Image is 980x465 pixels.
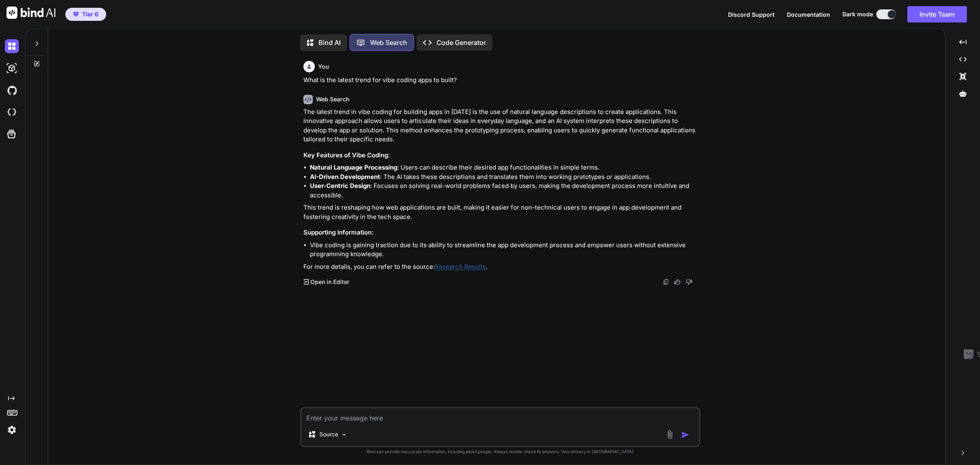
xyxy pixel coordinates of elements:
[674,279,681,285] img: like
[728,11,775,18] span: Discord Support
[300,449,700,455] p: Bind can provide inaccurate information, including about people. Always double-check its answers....
[310,278,349,286] p: Open in Editor
[310,241,699,259] li: Vibe coding is gaining traction due to its ability to streamline the app development process and ...
[303,76,699,85] p: What is the latest trend for vibe coding apps to built?
[318,38,341,47] p: Bind AI
[686,279,692,285] img: dislike
[303,203,699,221] p: This trend is reshaping how web applications are built, making it easier for non-technical users ...
[303,107,699,144] p: The latest trend in vibe coding for building apps in [DATE] is the use of natural language descri...
[310,182,370,190] strong: User-Centric Design
[663,279,669,285] img: copy
[5,83,19,97] img: githubDark
[65,8,106,21] button: premiumTier 6
[316,95,350,103] h6: Web Search
[318,63,329,71] h6: You
[787,11,830,18] span: Documentation
[303,151,699,160] h3: Key Features of Vibe Coding:
[310,181,699,200] li: : Focuses on solving real-world problems faced by users, making the development process more intu...
[435,263,486,271] a: Research Results
[728,10,775,19] button: Discord Support
[82,10,98,18] span: Tier 6
[787,10,830,19] button: Documentation
[341,431,347,438] img: Pick Models
[5,105,19,119] img: cloudideIcon
[907,6,967,22] button: Invite Team
[842,10,873,18] span: Dark mode
[5,423,19,437] img: settings
[310,163,397,171] strong: Natural Language Processing
[73,12,79,17] img: premium
[310,163,699,172] li: : Users can describe their desired app functionalities in simple terms.
[5,61,19,75] img: darkAi-studio
[370,38,407,47] p: Web Search
[303,262,699,272] p: For more details, you can refer to the source: .
[681,431,689,439] img: icon
[310,173,380,181] strong: AI-Driven Development
[7,7,56,19] img: Bind AI
[319,430,338,438] p: Source
[437,38,486,47] p: Code Generator
[665,430,675,439] img: attachment
[303,228,699,237] h3: Supporting Information:
[310,172,699,182] li: : The AI takes these descriptions and translates them into working prototypes or applications.
[5,39,19,53] img: darkChat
